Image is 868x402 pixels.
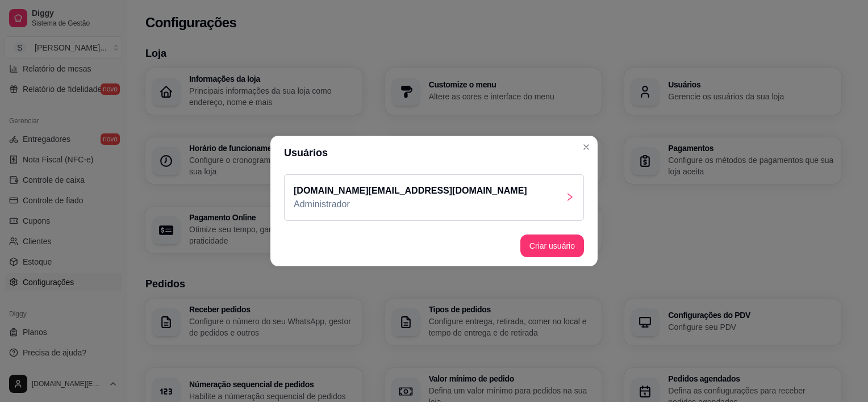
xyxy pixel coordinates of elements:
p: Administrador [294,198,527,211]
header: Usuários [270,136,598,170]
button: Criar usuário [520,235,584,257]
p: [DOMAIN_NAME][EMAIL_ADDRESS][DOMAIN_NAME] [294,184,527,198]
span: right [565,192,574,202]
button: Close [577,138,595,156]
